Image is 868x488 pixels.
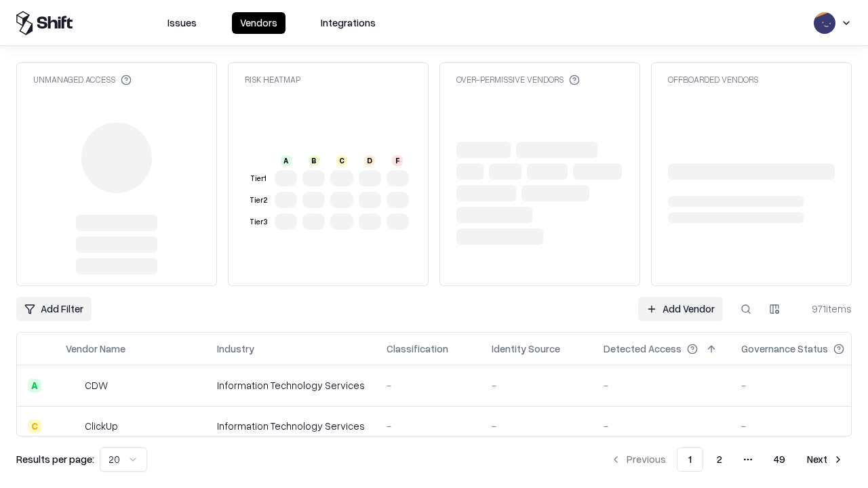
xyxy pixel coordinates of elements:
button: 2 [706,447,733,472]
div: B [309,155,319,166]
div: 971 items [797,302,852,316]
button: 49 [763,447,796,472]
img: CDW [66,379,79,392]
nav: pagination [602,447,852,472]
button: Issues [159,12,205,34]
button: 1 [677,447,703,472]
div: Tier 2 [248,195,269,206]
button: Next [799,447,852,472]
div: - [741,419,866,433]
div: A [28,379,41,392]
button: Vendors [232,12,285,34]
div: Identity Source [492,342,560,356]
div: D [364,155,375,166]
div: Tier 1 [248,173,269,184]
div: Vendor Name [66,342,125,356]
div: Offboarded Vendors [668,74,758,85]
div: C [28,420,41,433]
div: Over-Permissive Vendors [456,74,580,85]
div: Detected Access [604,342,682,356]
button: Add Filter [16,297,92,321]
div: F [392,155,403,166]
div: Information Technology Services [217,419,365,433]
div: Tier 3 [248,216,269,228]
div: A [281,155,292,166]
div: - [387,378,470,392]
div: Risk Heatmap [245,74,300,85]
div: - [492,378,582,392]
img: ClickUp [66,420,79,433]
div: Information Technology Services [217,378,365,392]
div: - [604,378,719,392]
div: Classification [387,342,448,356]
div: ClickUp [85,419,118,433]
div: C [336,155,347,166]
div: - [387,419,470,433]
p: Results per page: [16,452,94,466]
div: Governance Status [741,342,828,356]
a: Add Vendor [638,297,723,321]
div: - [604,419,719,433]
div: CDW [85,378,108,392]
div: - [741,378,866,392]
div: Industry [217,342,254,356]
button: Integrations [313,12,384,34]
div: - [492,419,582,433]
div: Unmanaged Access [33,74,132,85]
